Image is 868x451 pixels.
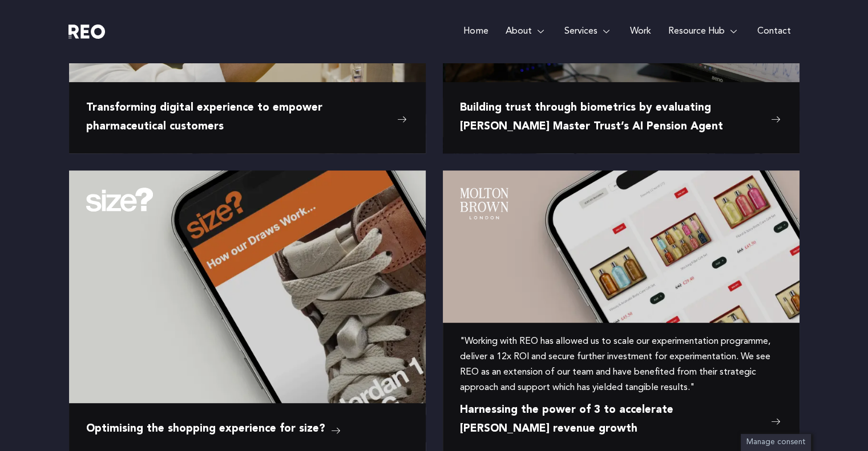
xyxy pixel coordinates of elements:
[460,401,765,438] span: Harnessing the power of 3 to accelerate [PERSON_NAME] revenue growth
[460,334,782,396] a: "Working with REO has allowed us to scale our experimentation programme, deliver a 12x ROI and se...
[746,438,805,446] span: Manage consent
[86,420,325,438] span: Optimising the shopping experience for size?
[86,99,391,136] span: Transforming digital experience to empower pharmaceutical customers
[460,401,782,438] a: Harnessing the power of 3 to accelerate [PERSON_NAME] revenue growth
[86,99,409,136] a: Transforming digital experience to empower pharmaceutical customers
[460,99,765,136] span: Building trust through biometrics by evaluating [PERSON_NAME] Master Trust’s AI Pension Agent
[460,99,782,136] a: Building trust through biometrics by evaluating [PERSON_NAME] Master Trust’s AI Pension Agent
[86,420,342,438] a: Optimising the shopping experience for size?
